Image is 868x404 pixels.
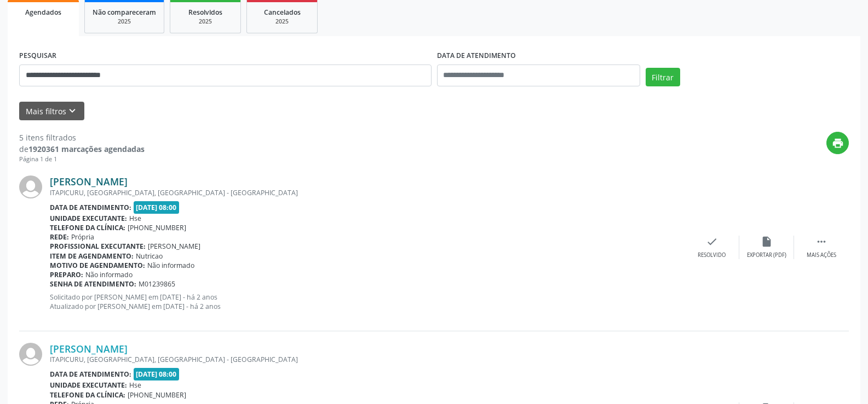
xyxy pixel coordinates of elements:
a: [PERSON_NAME] [50,175,128,188]
span: M01239865 [139,279,175,289]
img: img [19,343,42,366]
div: de [19,143,145,155]
i: insert_drive_file [761,236,773,248]
div: ITAPICURU, [GEOGRAPHIC_DATA], [GEOGRAPHIC_DATA] - [GEOGRAPHIC_DATA] [50,188,685,197]
label: PESQUISAR [19,48,56,65]
b: Unidade executante: [50,380,127,390]
div: 5 itens filtrados [19,132,145,143]
span: Nutricao [136,251,163,261]
img: img [19,175,42,198]
span: Hse [129,380,141,390]
b: Senha de atendimento: [50,279,136,289]
div: 2025 [93,17,156,26]
span: [DATE] 08:00 [134,368,180,380]
i:  [815,236,827,248]
span: Resolvidos [188,8,222,17]
span: Agendados [25,8,61,17]
b: Unidade executante: [50,214,127,223]
i: keyboard_arrow_down [66,105,78,117]
b: Data de atendimento: [50,370,131,379]
span: Não informado [85,270,133,279]
div: ITAPICURU, [GEOGRAPHIC_DATA], [GEOGRAPHIC_DATA] - [GEOGRAPHIC_DATA] [50,355,685,364]
i: print [832,137,844,149]
button: print [826,132,849,154]
button: Mais filtroskeyboard_arrow_down [19,102,84,121]
div: Mais ações [807,251,836,259]
span: [DATE] 08:00 [134,201,180,214]
b: Profissional executante: [50,242,146,251]
button: Filtrar [646,68,680,86]
div: Exportar (PDF) [747,251,786,259]
p: Solicitado por [PERSON_NAME] em [DATE] - há 2 anos Atualizado por [PERSON_NAME] em [DATE] - há 2 ... [50,292,685,311]
div: Página 1 de 1 [19,155,145,164]
b: Telefone da clínica: [50,223,125,232]
span: Não compareceram [93,8,156,17]
span: Não informado [147,261,194,270]
span: Cancelados [264,8,301,17]
span: Hse [129,214,141,223]
strong: 1920361 marcações agendadas [28,144,145,154]
b: Telefone da clínica: [50,390,125,400]
span: [PERSON_NAME] [148,242,200,251]
span: [PHONE_NUMBER] [128,390,186,400]
div: Resolvido [698,251,726,259]
b: Motivo de agendamento: [50,261,145,270]
b: Item de agendamento: [50,251,134,261]
b: Rede: [50,232,69,242]
span: Própria [71,232,94,242]
b: Data de atendimento: [50,203,131,212]
b: Preparo: [50,270,83,279]
span: [PHONE_NUMBER] [128,223,186,232]
label: DATA DE ATENDIMENTO [437,48,516,65]
div: 2025 [178,17,233,26]
div: 2025 [255,17,309,26]
i: check [706,236,718,248]
a: [PERSON_NAME] [50,343,128,355]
